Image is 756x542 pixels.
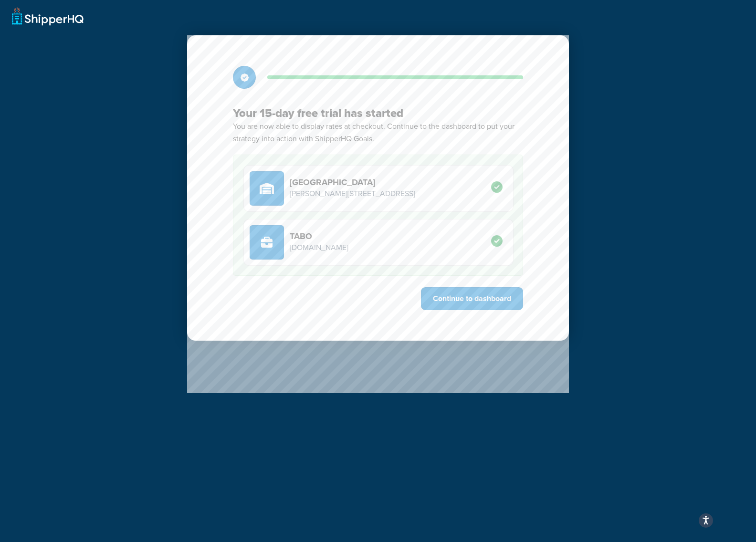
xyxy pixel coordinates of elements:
p: You are now able to display rates at checkout. Continue to the dashboard to put your strategy int... [233,120,523,145]
button: Continue to dashboard [421,287,523,310]
h4: TABO [290,231,348,241]
h4: [GEOGRAPHIC_DATA] [290,177,415,188]
p: [PERSON_NAME][STREET_ADDRESS] [290,188,415,200]
p: [DOMAIN_NAME] [290,241,348,254]
h3: Your 15-day free trial has started [233,106,523,120]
